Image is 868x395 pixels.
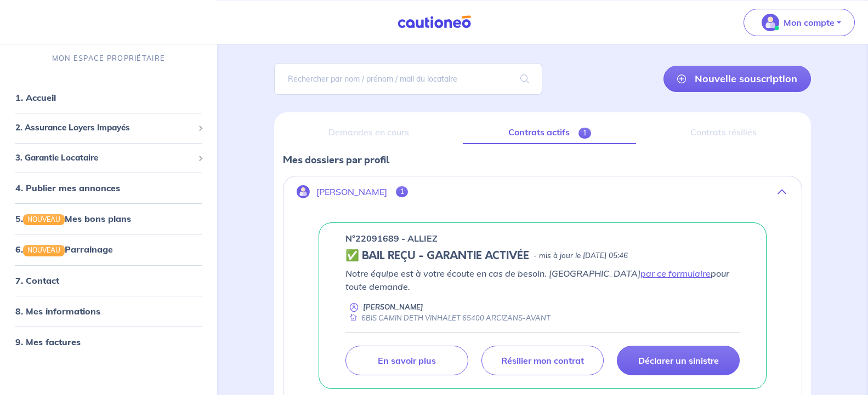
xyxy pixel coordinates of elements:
a: En savoir plus [345,346,468,375]
div: 9. Mes factures [4,330,213,352]
div: 2. Assurance Loyers Impayés [4,117,213,138]
span: 1 [578,128,591,139]
img: illu_account_valid_menu.svg [762,13,779,31]
p: Déclarer un sinistre [638,355,719,366]
a: Contrats actifs1 [463,121,636,144]
div: 5.NOUVEAUMes bons plans [4,207,213,229]
button: illu_account_valid_menu.svgMon compte [744,8,855,36]
a: Déclarer un sinistre [617,346,740,375]
p: MON ESPACE PROPRIÉTAIRE [52,53,165,63]
span: search [507,64,542,94]
span: 1 [396,186,409,197]
div: 1. Accueil [4,86,213,108]
a: 1. Accueil [15,91,56,102]
a: par ce formulaire [640,268,711,279]
div: 6BIS CAMIN DETH VINHALET 65400 ARCIZANS-AVANT [345,313,551,323]
a: 6.NOUVEAUParrainage [15,243,113,254]
a: 4. Publier mes annonces [15,182,120,193]
img: illu_account.svg [297,185,310,198]
p: Résilier mon contrat [501,355,584,366]
div: 8. Mes informations [4,300,213,322]
a: 5.NOUVEAUMes bons plans [15,213,131,224]
input: Rechercher par nom / prénom / mail du locataire [274,63,543,95]
p: n°22091689 - ALLIEZ [345,232,438,245]
h5: ✅ BAIL REÇU - GARANTIE ACTIVÉE [345,249,529,262]
span: 2. Assurance Loyers Impayés [15,121,194,134]
p: [PERSON_NAME] [363,302,423,312]
button: [PERSON_NAME]1 [283,179,802,205]
p: En savoir plus [378,355,436,366]
p: [PERSON_NAME] [316,187,387,197]
a: 7. Contact [15,274,59,285]
div: 3. Garantie Locataire [4,147,213,168]
div: 7. Contact [4,269,213,291]
a: 9. Mes factures [15,336,81,347]
p: Mes dossiers par profil [283,153,802,167]
p: Mon compte [784,15,835,28]
a: Nouvelle souscription [663,66,811,92]
span: 3. Garantie Locataire [15,151,194,164]
a: 8. Mes informations [15,305,100,316]
a: Résilier mon contrat [481,346,604,375]
div: state: CONTRACT-VALIDATED, Context: ,MAYBE-CERTIFICATE,,LESSOR-DOCUMENTS,IS-ODEALIM [345,249,740,262]
img: Cautioneo [393,15,475,28]
div: 4. Publier mes annonces [4,176,213,198]
div: 6.NOUVEAUParrainage [4,238,213,260]
p: Notre équipe est à votre écoute en cas de besoin. [GEOGRAPHIC_DATA] pour toute demande. [345,267,740,293]
p: - mis à jour le [DATE] 05:46 [534,250,628,261]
